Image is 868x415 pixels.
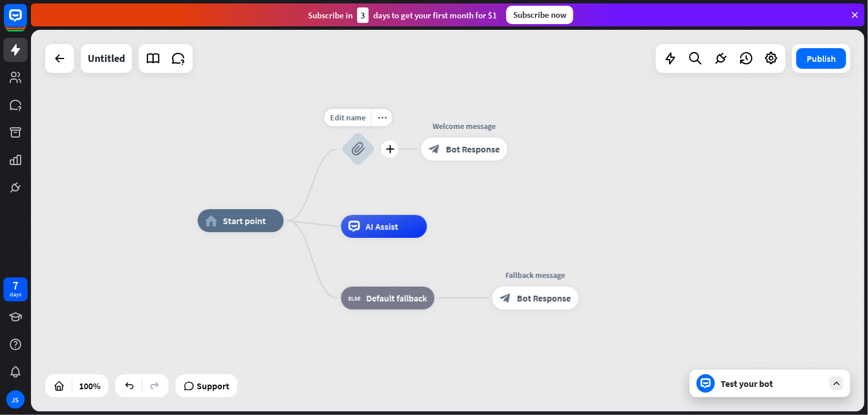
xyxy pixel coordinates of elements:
i: block_bot_response [429,143,440,155]
div: Subscribe in days to get your first month for $1 [308,7,497,23]
i: block_attachment [351,142,365,156]
div: days [10,291,21,299]
div: Test your bot [721,378,824,389]
div: 3 [357,7,369,23]
i: block_bot_response [500,292,511,304]
div: 7 [13,280,18,291]
div: 100% [76,377,104,395]
div: Fallback message [484,269,587,281]
div: Untitled [88,44,125,73]
span: Start point [223,215,266,226]
span: Default fallback [366,292,427,304]
i: home_2 [205,215,217,226]
button: Open LiveChat chat widget [9,5,44,39]
i: more_horiz [377,113,386,122]
div: Subscribe now [506,6,573,24]
div: JS [6,390,25,409]
i: plus [385,145,394,153]
span: Support [197,377,229,395]
a: 7 days [3,277,28,302]
span: Bot Response [446,143,500,155]
i: block_fallback [349,292,361,304]
div: Welcome message [413,120,516,132]
span: Edit name [330,112,365,123]
span: AI Assist [366,221,398,232]
span: Bot Response [517,292,571,304]
button: Publish [796,48,846,69]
